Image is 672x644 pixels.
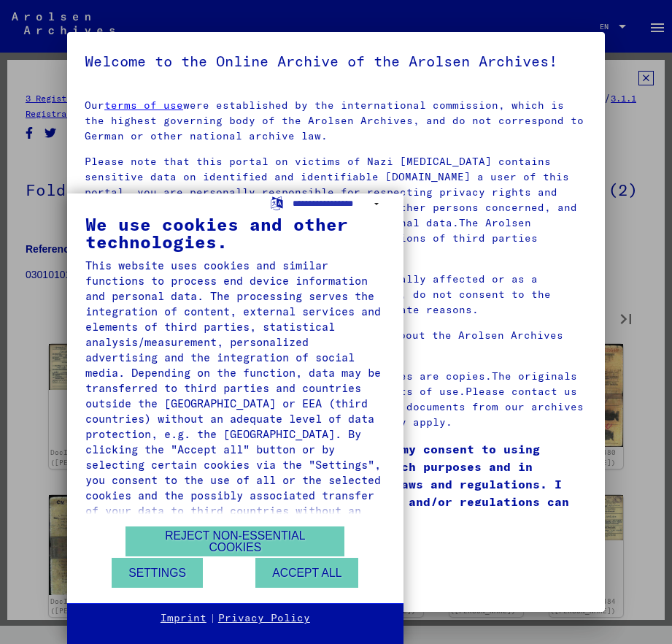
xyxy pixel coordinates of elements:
button: Settings [112,558,203,588]
div: We use cookies and other technologies. [85,215,385,250]
button: Accept all [255,558,358,588]
div: This website uses cookies and similar functions to process end device information and personal da... [85,258,385,534]
a: Imprint [161,611,206,626]
button: Reject non-essential cookies [125,526,344,556]
a: Privacy Policy [218,611,310,626]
